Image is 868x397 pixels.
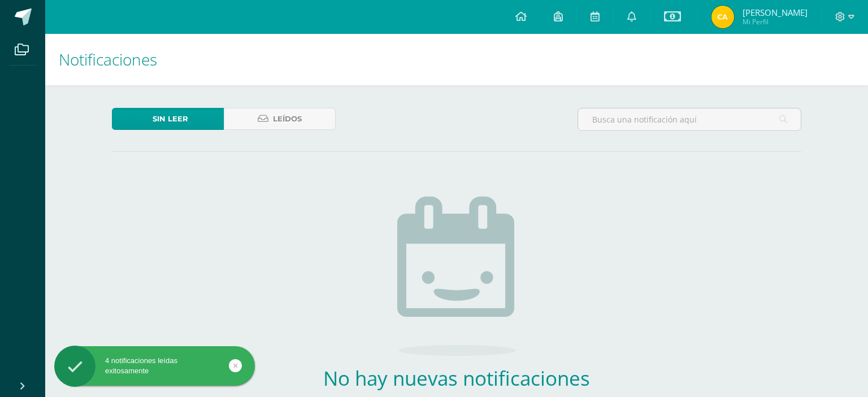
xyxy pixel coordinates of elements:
[112,108,224,130] a: Sin leer
[743,7,808,18] span: [PERSON_NAME]
[578,108,801,130] input: Busca una notificación aquí
[711,6,734,28] img: c08c2a988ce6d6885783ffba2196a1e7.png
[54,356,255,376] div: 4 notificaciones leídas exitosamente
[290,365,623,391] h2: No hay nuevas notificaciones
[224,108,336,130] a: Leídos
[59,49,157,70] span: Notificaciones
[397,197,516,356] img: no_activities.png
[153,108,188,129] span: Sin leer
[273,108,302,129] span: Leídos
[743,17,808,27] span: Mi Perfil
